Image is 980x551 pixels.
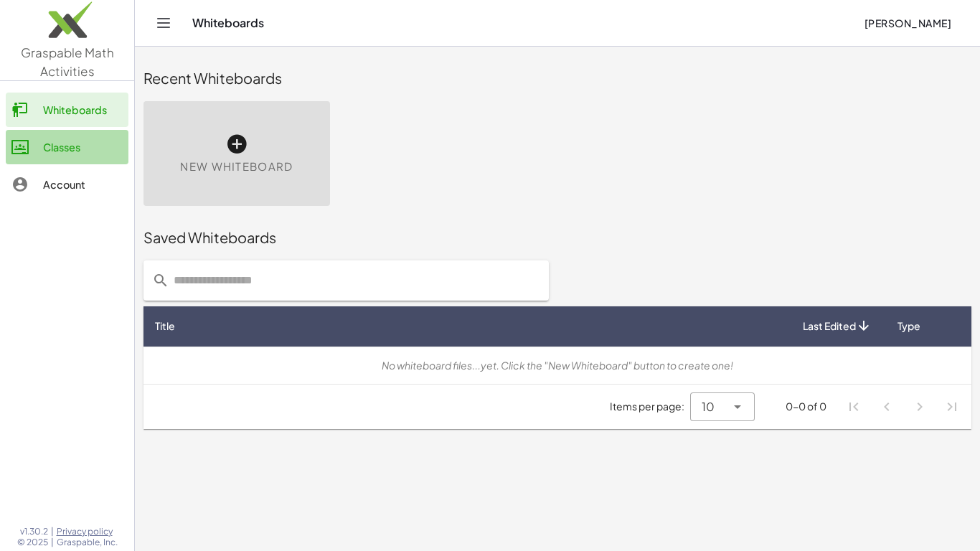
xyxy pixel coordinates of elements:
[143,227,971,248] div: Saved Whiteboards
[6,167,128,202] a: Account
[17,537,48,548] span: © 2025
[20,526,48,537] span: v1.30.2
[6,130,128,164] a: Classes
[51,537,54,548] span: |
[51,526,54,537] span: |
[155,319,175,334] span: Title
[803,319,856,334] span: Last Edited
[21,44,114,79] span: Graspable Math Activities
[180,159,293,175] span: New Whiteboard
[610,399,690,414] span: Items per page:
[897,319,920,334] span: Type
[43,138,123,156] div: Classes
[43,176,123,193] div: Account
[864,17,951,29] span: [PERSON_NAME]
[152,11,175,34] button: Toggle navigation
[43,101,123,118] div: Whiteboards
[702,398,715,415] span: 10
[57,537,118,548] span: Graspable, Inc.
[786,399,826,414] div: 0-0 of 0
[143,68,971,88] div: Recent Whiteboards
[838,390,969,423] nav: Pagination Navigation
[852,10,963,36] button: [PERSON_NAME]
[155,358,960,373] div: No whiteboard files...yet. Click the "New Whiteboard" button to create one!
[6,93,128,127] a: Whiteboards
[152,272,169,289] i: prepended action
[57,526,118,537] a: Privacy policy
